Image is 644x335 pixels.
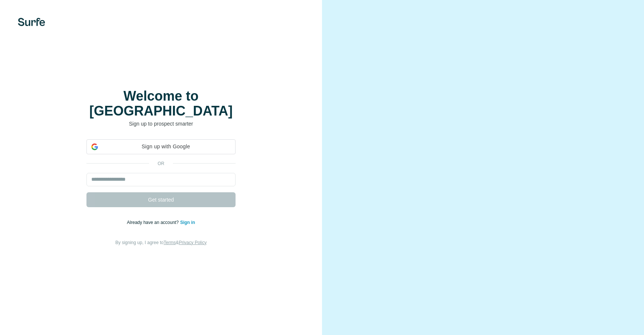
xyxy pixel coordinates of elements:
[180,220,195,225] a: Sign in
[164,240,176,245] a: Terms
[127,220,180,225] span: Already have an account?
[101,143,231,151] span: Sign up with Google
[86,89,236,118] h1: Welcome to [GEOGRAPHIC_DATA]
[179,240,207,245] a: Privacy Policy
[116,240,207,245] span: By signing up, I agree to &
[86,120,236,127] p: Sign up to prospect smarter
[86,139,236,154] div: Sign up with Google
[18,18,45,26] img: Surfe's logo
[149,160,173,167] p: or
